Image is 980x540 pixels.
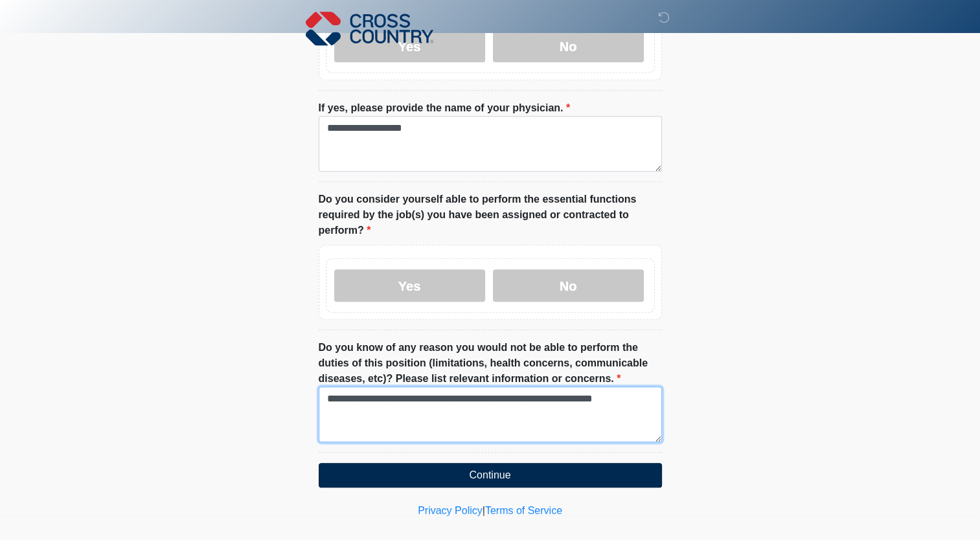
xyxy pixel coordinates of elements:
a: Privacy Policy [418,505,483,516]
label: Yes [334,269,485,302]
label: Do you know of any reason you would not be able to perform the duties of this position (limitatio... [319,340,662,387]
label: No [493,269,644,302]
a: | [483,505,485,516]
a: Terms of Service [485,505,562,516]
label: If yes, please provide the name of your physician. [319,100,571,116]
button: Continue [319,463,662,488]
img: Cross Country Logo [306,10,434,47]
label: Do you consider yourself able to perform the essential functions required by the job(s) you have ... [319,192,662,238]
